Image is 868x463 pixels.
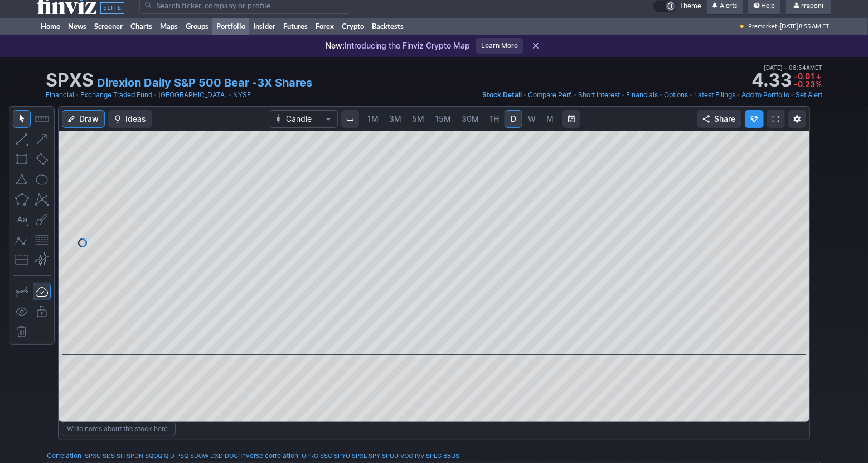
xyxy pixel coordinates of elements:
[788,110,806,128] button: Chart Settings
[748,18,780,35] span: Premarket ·
[384,110,406,128] a: 3M
[249,18,279,35] a: Insider
[233,89,251,101] a: NYSE
[117,450,125,461] a: SH
[780,18,829,35] span: [DATE] 8:55 AM ET
[269,110,338,128] button: Chart Type
[443,450,459,461] a: BBUS
[37,18,64,35] a: Home
[689,89,693,101] span: •
[341,110,359,128] button: Interval
[33,190,51,208] button: XABCD
[13,251,31,269] button: Position
[801,1,823,9] span: rraponi
[90,18,127,35] a: Screener
[79,113,99,125] span: Draw
[659,89,663,101] span: •
[125,113,146,125] span: Ideas
[546,114,554,123] span: M
[368,450,380,461] a: SPY
[164,450,174,461] a: QID
[694,90,735,99] span: Latest Filings
[578,89,620,101] a: Short Interest
[664,89,688,101] a: Options
[400,450,413,461] a: VOO
[541,110,559,128] a: M
[145,450,162,461] a: SQQQ
[476,38,523,54] a: Learn More
[47,450,238,461] div: :
[13,190,31,208] button: Polygon
[13,130,31,148] button: Line
[85,450,101,461] a: SPXU
[103,450,115,461] a: SDS
[13,283,31,300] button: Drawing mode: Single
[562,110,580,128] button: Range
[573,89,577,101] span: •
[225,450,238,461] a: DOG
[505,110,522,128] a: D
[33,110,51,128] button: Measure
[156,18,182,35] a: Maps
[302,450,318,461] a: UPRO
[362,110,384,128] a: 1M
[46,89,74,101] a: Financial
[367,114,379,123] span: 1M
[389,114,401,123] span: 3M
[320,450,332,461] a: SSO
[97,75,312,90] a: Direxion Daily S&P 500 Bear -3X Shares
[523,89,527,101] span: •
[326,40,470,51] p: Introducing the Finviz Crypto Map
[697,110,741,128] button: Share
[13,211,31,228] button: Text
[435,114,451,123] span: 15M
[33,251,51,269] button: Anchored VWAP
[33,130,51,148] button: Arrow
[368,18,408,35] a: Backtests
[286,113,321,125] span: Candle
[33,170,51,188] button: Ellipse
[745,110,764,128] button: Explore new features
[228,89,232,101] span: •
[153,89,157,101] span: •
[751,71,792,89] strong: 4.33
[13,231,31,249] button: Elliott waves
[80,89,152,101] a: Exchange Traded Fund
[462,114,479,123] span: 30M
[190,450,208,461] a: SDOW
[767,110,785,128] a: Fullscreen
[182,18,212,35] a: Groups
[482,89,522,101] a: Stock Detail
[741,89,789,101] a: Add to Portfolio
[415,450,424,461] a: IVV
[489,114,499,123] span: 1H
[33,211,51,228] button: Brush
[127,18,156,35] a: Charts
[426,450,442,461] a: SPLG
[816,79,822,89] span: %
[528,89,572,101] a: Compare Perf.
[33,150,51,168] button: Rotated rectangle
[764,63,822,73] span: [DATE] 08:54AM ET
[412,114,424,123] span: 5M
[47,451,81,460] a: Correlation
[108,110,152,128] button: Ideas
[511,114,516,123] span: D
[312,18,338,35] a: Forex
[13,323,31,341] button: Remove all autosaved drawings
[430,110,456,128] a: 15M
[736,89,740,101] span: •
[62,110,105,128] button: Draw
[238,450,459,461] div: | :
[33,231,51,249] button: Fibonacci retracements
[46,71,94,89] h1: SPXS
[13,303,31,321] button: Hide drawings
[457,110,484,128] a: 30M
[528,114,536,123] span: W
[13,150,31,168] button: Rectangle
[626,89,658,101] a: Financials
[352,450,367,461] a: SPXL
[240,451,298,460] a: Inverse correlation
[13,110,31,128] button: Mouse
[33,283,51,300] button: Drawings Autosave: On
